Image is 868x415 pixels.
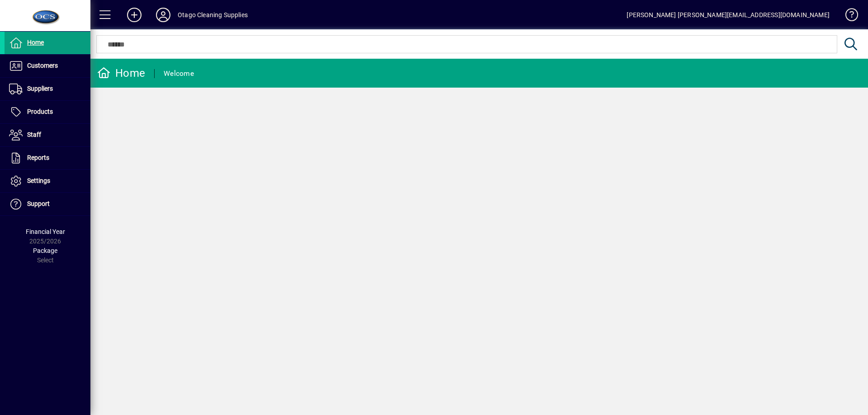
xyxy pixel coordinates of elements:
[5,193,90,215] a: Support
[27,39,44,46] span: Home
[5,78,90,100] a: Suppliers
[5,170,90,192] a: Settings
[5,101,90,123] a: Products
[5,55,90,77] a: Customers
[627,8,830,22] div: [PERSON_NAME] [PERSON_NAME][EMAIL_ADDRESS][DOMAIN_NAME]
[164,66,194,81] div: Welcome
[33,247,57,254] span: Package
[97,66,145,80] div: Home
[27,177,50,184] span: Settings
[27,108,53,115] span: Products
[27,131,41,138] span: Staff
[5,124,90,146] a: Staff
[27,85,53,92] span: Suppliers
[27,154,49,161] span: Reports
[120,7,149,23] button: Add
[27,62,58,69] span: Customers
[839,2,857,31] a: Knowledge Base
[5,147,90,169] a: Reports
[27,200,50,207] span: Support
[178,8,248,22] div: Otago Cleaning Supplies
[149,7,178,23] button: Profile
[26,228,65,235] span: Financial Year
